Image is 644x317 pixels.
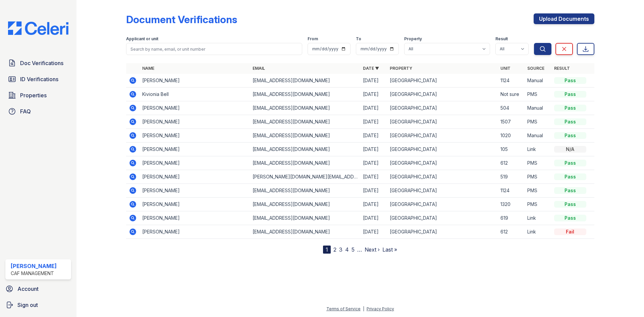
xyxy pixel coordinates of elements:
a: Upload Documents [534,13,594,24]
a: Properties [5,89,71,102]
td: 519 [498,170,525,184]
td: Link [525,225,551,239]
div: Pass [554,201,586,208]
span: FAQ [20,107,31,115]
td: [GEOGRAPHIC_DATA] [387,225,497,239]
a: 4 [345,246,349,253]
a: 3 [339,246,342,253]
td: [DATE] [360,101,387,115]
a: Next › [365,246,380,253]
span: Doc Verifications [20,59,63,67]
div: Pass [554,160,586,166]
label: Result [495,36,508,42]
td: [GEOGRAPHIC_DATA] [387,170,497,184]
td: [PERSON_NAME] [140,184,250,198]
td: [EMAIL_ADDRESS][DOMAIN_NAME] [250,129,360,143]
td: 105 [498,143,525,156]
a: Privacy Policy [367,306,394,311]
td: [PERSON_NAME][DOMAIN_NAME][EMAIL_ADDRESS][PERSON_NAME][DOMAIN_NAME] [250,170,360,184]
td: [EMAIL_ADDRESS][DOMAIN_NAME] [250,115,360,129]
div: Document Verifications [126,13,237,25]
td: [DATE] [360,225,387,239]
td: [EMAIL_ADDRESS][DOMAIN_NAME] [250,101,360,115]
span: … [357,246,362,254]
td: 619 [498,211,525,225]
a: Email [253,66,265,71]
td: [GEOGRAPHIC_DATA] [387,184,497,198]
span: ID Verifications [20,75,58,83]
a: Account [3,282,74,296]
label: To [356,36,361,42]
td: [PERSON_NAME] [140,225,250,239]
a: Sign out [3,298,74,312]
td: Manual [525,101,551,115]
td: [PERSON_NAME] [140,211,250,225]
td: [PERSON_NAME] [140,156,250,170]
a: Terms of Service [326,306,361,311]
div: Pass [554,173,586,180]
td: Link [525,143,551,156]
div: N/A [554,146,586,153]
td: [EMAIL_ADDRESS][DOMAIN_NAME] [250,211,360,225]
td: [PERSON_NAME] [140,143,250,156]
a: FAQ [5,105,71,118]
td: [DATE] [360,156,387,170]
td: [GEOGRAPHIC_DATA] [387,156,497,170]
td: [GEOGRAPHIC_DATA] [387,115,497,129]
div: Pass [554,215,586,221]
td: 1124 [498,184,525,198]
td: [GEOGRAPHIC_DATA] [387,198,497,211]
td: [PERSON_NAME] [140,129,250,143]
div: Pass [554,91,586,98]
div: Fail [554,228,586,235]
td: [DATE] [360,129,387,143]
td: [PERSON_NAME] [140,170,250,184]
td: [EMAIL_ADDRESS][DOMAIN_NAME] [250,88,360,101]
td: [DATE] [360,88,387,101]
td: Link [525,211,551,225]
td: 1320 [498,198,525,211]
div: Pass [554,187,586,194]
td: PMS [525,156,551,170]
td: [PERSON_NAME] [140,115,250,129]
td: [GEOGRAPHIC_DATA] [387,143,497,156]
td: [EMAIL_ADDRESS][DOMAIN_NAME] [250,156,360,170]
td: 1124 [498,74,525,88]
td: [PERSON_NAME] [140,101,250,115]
a: 2 [333,246,336,253]
td: 504 [498,101,525,115]
td: 612 [498,225,525,239]
a: Source [527,66,544,71]
label: Property [404,36,422,42]
td: [EMAIL_ADDRESS][DOMAIN_NAME] [250,225,360,239]
label: From [308,36,318,42]
a: Result [554,66,570,71]
span: Properties [20,91,47,99]
td: [PERSON_NAME] [140,74,250,88]
td: Not sure [498,88,525,101]
span: Sign out [17,301,38,309]
td: [DATE] [360,198,387,211]
td: [PERSON_NAME] [140,198,250,211]
a: Unit [500,66,511,71]
div: Pass [554,118,586,125]
td: [DATE] [360,184,387,198]
td: PMS [525,88,551,101]
td: 612 [498,156,525,170]
td: [DATE] [360,115,387,129]
td: Manual [525,129,551,143]
a: Name [142,66,154,71]
img: CE_Logo_Blue-a8612792a0a2168367f1c8372b55b34899dd931a85d93a1a3d3e32e68fde9ad4.png [3,21,74,35]
a: Doc Verifications [5,56,71,70]
div: [PERSON_NAME] [11,262,57,270]
td: [EMAIL_ADDRESS][DOMAIN_NAME] [250,184,360,198]
td: [EMAIL_ADDRESS][DOMAIN_NAME] [250,198,360,211]
td: PMS [525,115,551,129]
a: Property [390,66,412,71]
div: | [363,306,364,311]
a: Last » [382,246,397,253]
label: Applicant or unit [126,36,158,42]
td: PMS [525,170,551,184]
td: 1020 [498,129,525,143]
